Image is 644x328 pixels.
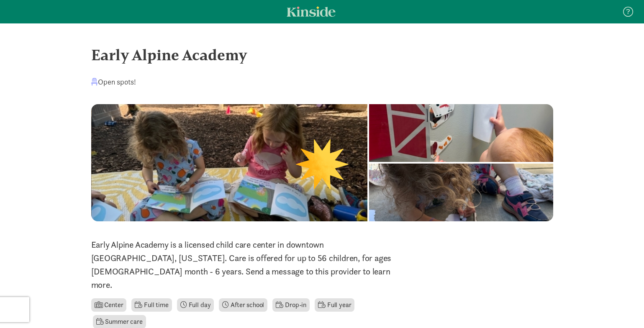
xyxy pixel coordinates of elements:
div: Early Alpine Academy [91,44,553,66]
li: Full year [315,298,354,312]
p: Early Alpine Academy is a licensed child care center in downtown [GEOGRAPHIC_DATA], [US_STATE]. C... [91,238,406,292]
li: Center [91,298,127,312]
a: Kinside [287,6,336,17]
li: Drop-in [272,298,310,312]
div: Open spots! [91,76,136,87]
li: Full day [177,298,214,312]
li: Full time [131,298,172,312]
li: After school [219,298,267,312]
